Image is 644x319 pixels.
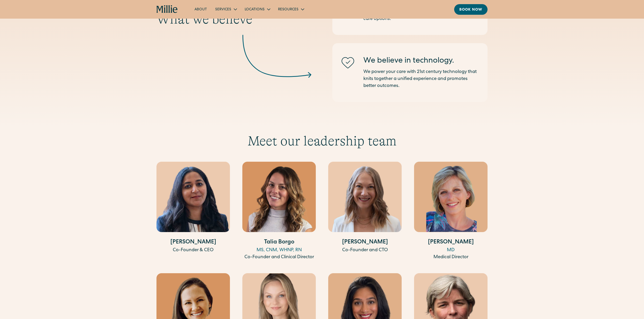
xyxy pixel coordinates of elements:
[156,133,488,149] h3: Meet our leadership team
[242,238,316,247] h4: Talia Borgo
[414,254,488,261] div: Medical Director
[156,247,230,254] div: Co-Founder & CEO
[278,7,298,12] div: Resources
[414,247,488,254] div: MD
[215,7,231,12] div: Services
[454,4,488,15] a: Book now
[328,238,402,247] h4: [PERSON_NAME]
[363,69,479,90] p: We power your care with 21st century technology that knits together a unified experience and prom...
[242,254,316,261] div: Co-Founder and Clinical Director
[414,238,488,247] h4: [PERSON_NAME]
[328,247,402,254] div: Co-Founder and CTO
[241,5,274,13] div: Locations
[156,11,312,27] div: What we believe
[211,5,241,13] div: Services
[274,5,308,13] div: Resources
[242,247,316,254] div: MS, CNM, WHNP, RN
[363,56,479,66] div: We believe in technology.
[156,5,178,13] a: home
[245,7,265,12] div: Locations
[459,7,482,13] div: Book now
[190,5,211,13] a: About
[156,238,230,247] h4: [PERSON_NAME]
